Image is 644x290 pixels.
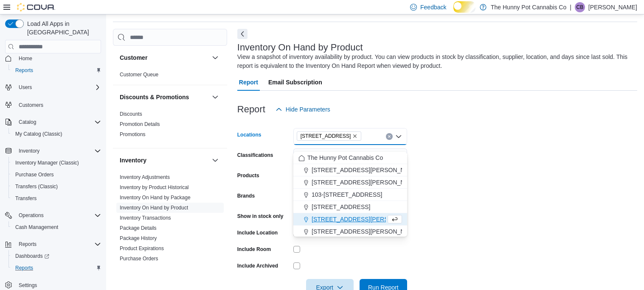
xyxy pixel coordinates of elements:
[575,2,585,12] div: Cameron Bennett-Stewart
[8,128,104,140] button: My Catalog (Classic)
[19,102,43,109] span: Customers
[297,131,362,141] span: 1166 Yonge St
[19,55,32,62] span: Home
[12,263,37,273] a: Reports
[15,67,33,74] span: Reports
[120,256,158,262] a: Purchase Orders
[120,156,208,165] button: Inventory
[237,152,273,159] label: Classifications
[15,210,47,220] button: Operations
[120,204,188,211] span: Inventory On Hand by Product
[12,129,66,139] a: My Catalog (Classic)
[293,176,407,189] button: [STREET_ADDRESS][PERSON_NAME]
[15,265,33,271] span: Reports
[12,251,101,261] span: Dashboards
[113,70,227,85] div: Customer
[120,71,158,78] span: Customer Queue
[120,121,160,128] span: Promotion Details
[15,117,39,127] button: Catalog
[120,225,157,231] span: Package Details
[120,225,157,231] a: Package Details
[237,246,271,253] label: Include Room
[120,215,171,221] a: Inventory Transactions
[12,181,101,192] span: Transfers (Classic)
[210,53,220,63] button: Customer
[120,131,146,137] a: Promotions
[19,148,39,154] span: Inventory
[120,184,189,191] span: Inventory by Product Historical
[272,101,334,118] button: Hide Parameters
[19,212,44,219] span: Operations
[120,131,146,138] span: Promotions
[120,121,160,127] a: Promotion Details
[210,92,220,102] button: Discounts & Promotions
[8,169,104,181] button: Purchase Orders
[237,172,259,179] label: Products
[15,253,49,259] span: Dashboards
[8,262,104,274] button: Reports
[237,53,633,70] div: View a snapshot of inventory availability by product. You can view products in stock by classific...
[237,229,278,236] label: Include Location
[312,215,419,223] span: [STREET_ADDRESS][PERSON_NAME]
[15,146,43,156] button: Inventory
[12,222,62,232] a: Cash Management
[312,203,370,211] span: [STREET_ADDRESS]
[12,251,53,261] a: Dashboards
[120,255,158,262] span: Purchase Orders
[293,189,407,201] button: 103-[STREET_ADDRESS]
[293,152,407,164] button: The Hunny Pot Cannabis Co
[8,181,104,192] button: Transfers (Classic)
[120,215,171,221] span: Inventory Transactions
[120,53,208,62] button: Customer
[2,52,104,64] button: Home
[12,181,61,192] a: Transfers (Classic)
[2,81,104,93] button: Users
[2,209,104,221] button: Operations
[12,158,101,168] span: Inventory Manager (Classic)
[577,2,584,12] span: CB
[12,65,101,75] span: Reports
[237,213,284,220] label: Show in stock only
[386,133,393,140] button: Clear input
[237,104,265,114] h3: Report
[15,239,40,249] button: Reports
[15,195,37,202] span: Transfers
[237,42,363,53] h3: Inventory On Hand by Product
[8,157,104,169] button: Inventory Manager (Classic)
[120,235,157,241] a: Package History
[301,132,351,140] span: [STREET_ADDRESS]
[8,192,104,204] button: Transfers
[8,64,104,76] button: Reports
[15,210,101,220] span: Operations
[312,190,382,199] span: 103-[STREET_ADDRESS]
[15,82,35,92] button: Users
[120,235,157,242] span: Package History
[307,153,383,162] span: The Hunny Pot Cannabis Co
[12,193,40,204] a: Transfers
[120,245,164,251] a: Product Expirations
[15,53,36,64] a: Home
[293,201,407,213] button: [STREET_ADDRESS]
[8,221,104,233] button: Cash Management
[12,158,82,168] a: Inventory Manager (Classic)
[15,146,101,156] span: Inventory
[19,241,37,248] span: Reports
[120,111,142,117] a: Discounts
[237,131,262,138] label: Locations
[12,193,101,204] span: Transfers
[120,174,170,181] span: Inventory Adjustments
[570,2,571,12] p: |
[120,111,142,117] span: Discounts
[8,250,104,262] a: Dashboards
[420,3,446,11] span: Feedback
[352,134,357,139] button: Remove 1166 Yonge St from selection in this group
[113,109,227,148] div: Discounts & Promotions
[15,239,101,249] span: Reports
[588,2,637,12] p: [PERSON_NAME]
[453,1,475,12] input: Dark Mode
[120,93,208,101] button: Discounts & Promotions
[120,205,188,211] a: Inventory On Hand by Product
[239,74,258,91] span: Report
